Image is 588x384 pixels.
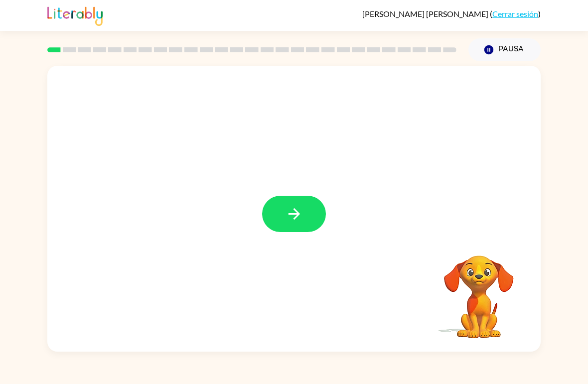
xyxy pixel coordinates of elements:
button: Pausa [468,38,541,61]
div: ( ) [362,9,541,18]
span: [PERSON_NAME] [PERSON_NAME] [362,9,490,18]
img: Literably [47,4,103,26]
video: Tu navegador debe admitir la reproducción de archivos .mp4 para usar Literably. Intenta usar otro... [429,240,529,340]
a: Cerrar sesión [492,9,538,18]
